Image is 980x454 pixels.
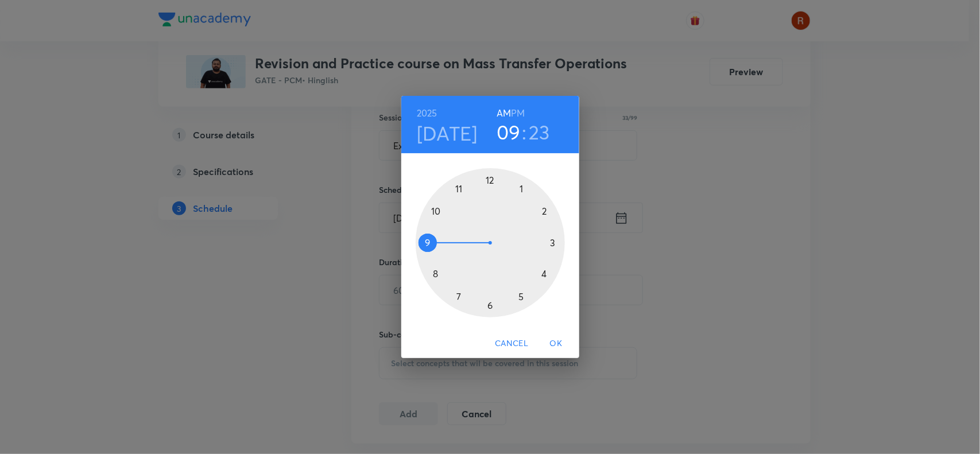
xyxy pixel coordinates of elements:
button: 2025 [417,105,437,121]
span: Cancel [495,336,528,351]
span: OK [543,336,570,351]
button: AM [497,105,511,121]
button: PM [511,105,525,121]
button: OK [538,333,575,354]
button: 23 [529,120,550,144]
button: Cancel [490,333,533,354]
h3: : [522,120,526,144]
button: 09 [497,120,521,144]
button: [DATE] [417,121,478,145]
